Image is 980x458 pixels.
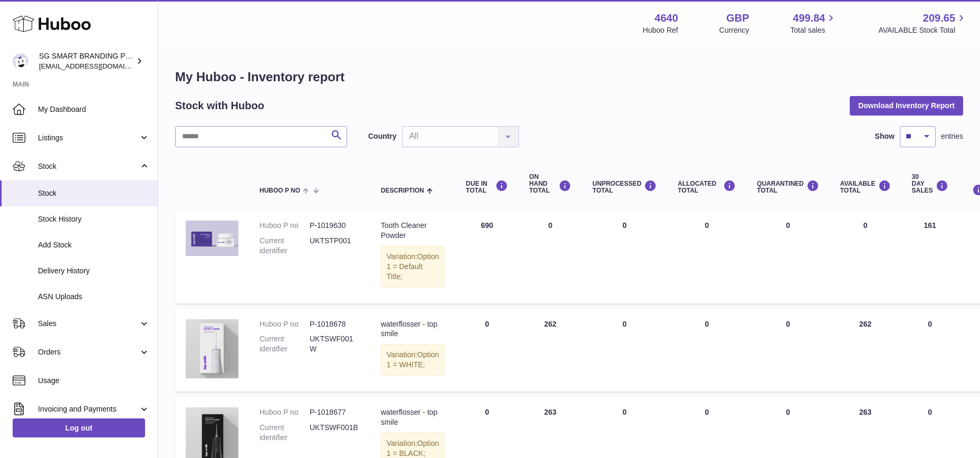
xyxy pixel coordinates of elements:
[381,407,445,427] div: waterflosser - top smile
[790,25,837,35] span: Total sales
[381,246,445,288] div: Variation:
[38,214,150,224] span: Stock History
[582,309,667,392] td: 0
[719,25,750,35] div: Currency
[38,266,150,276] span: Delivery History
[793,11,825,25] span: 499.84
[38,240,150,250] span: Add Stock
[941,131,963,141] span: entries
[310,334,360,354] dd: UKTSWF001W
[186,221,238,256] img: product image
[175,99,264,113] h2: Stock with Huboo
[786,221,790,230] span: 0
[260,221,310,231] dt: Huboo P no
[667,309,746,392] td: 0
[368,131,397,141] label: Country
[455,309,518,392] td: 0
[38,319,139,329] span: Sales
[850,96,963,115] button: Download Inventory Report
[790,11,837,35] a: 499.84 Total sales
[310,221,360,231] dd: P-1019630
[466,180,508,194] div: DUE IN TOTAL
[387,439,439,457] span: Option 1 = BLACK;
[381,221,445,241] div: Tooth Cleaner Powder
[381,319,445,339] div: waterflosser - top smile
[13,53,28,69] img: uktopsmileshipping@gmail.com
[667,210,746,303] td: 0
[726,11,749,25] strong: GBP
[310,423,360,443] dd: UKTSWF001B
[38,376,150,386] span: Usage
[678,180,736,194] div: ALLOCATED Total
[38,104,150,114] span: My Dashboard
[38,161,139,171] span: Stock
[39,62,155,70] span: [EMAIL_ADDRESS][DOMAIN_NAME]
[830,210,901,303] td: 0
[518,210,582,303] td: 0
[901,309,959,392] td: 0
[830,309,901,392] td: 262
[381,344,445,376] div: Variation:
[260,319,310,329] dt: Huboo P no
[260,423,310,443] dt: Current identifier
[582,210,667,303] td: 0
[260,187,300,194] span: Huboo P no
[529,174,571,195] div: ON HAND Total
[310,236,360,256] dd: UKTSTP001
[840,180,891,194] div: AVAILABLE Total
[13,418,145,437] a: Log out
[260,407,310,417] dt: Huboo P no
[387,252,439,281] span: Option 1 = Default Title;
[878,25,967,35] span: AVAILABLE Stock Total
[38,404,139,414] span: Invoicing and Payments
[901,210,959,303] td: 161
[757,180,819,194] div: QUARANTINED Total
[875,131,895,141] label: Show
[260,334,310,354] dt: Current identifier
[455,210,518,303] td: 690
[310,319,360,329] dd: P-1018678
[186,319,238,378] img: product image
[38,292,150,302] span: ASN Uploads
[655,11,678,25] strong: 4640
[592,180,657,194] div: UNPROCESSED Total
[912,174,948,195] div: 30 DAY SALES
[518,309,582,392] td: 262
[786,408,790,416] span: 0
[878,11,967,35] a: 209.65 AVAILABLE Stock Total
[310,407,360,417] dd: P-1018677
[260,236,310,256] dt: Current identifier
[39,51,134,71] div: SG SMART BRANDING PTE. LTD.
[643,25,678,35] div: Huboo Ref
[381,187,424,194] span: Description
[175,69,963,85] h1: My Huboo - Inventory report
[38,133,139,143] span: Listings
[38,347,139,357] span: Orders
[786,320,790,328] span: 0
[923,11,955,25] span: 209.65
[38,188,150,198] span: Stock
